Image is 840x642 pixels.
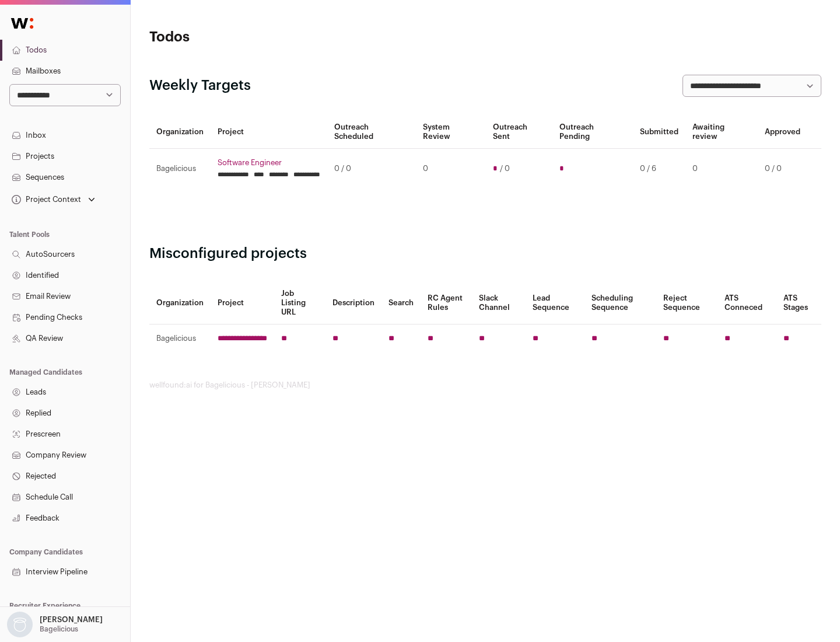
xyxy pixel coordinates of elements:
[381,282,421,325] th: Search
[7,612,33,637] img: nopic.png
[149,149,211,189] td: Bagelicious
[218,158,320,168] a: Software Engineer
[685,116,758,149] th: Awaiting review
[472,282,526,325] th: Slack Channel
[633,116,685,149] th: Submitted
[526,282,584,325] th: Lead Sequence
[685,149,758,189] td: 0
[40,615,103,624] p: [PERSON_NAME]
[327,149,416,189] td: 0 / 0
[327,116,416,149] th: Outreach Scheduled
[486,116,553,149] th: Outreach Sent
[9,195,81,204] div: Project Context
[40,624,78,634] p: Bagelicious
[149,245,821,263] h2: Misconfigured projects
[5,612,105,637] button: Open dropdown
[325,282,381,325] th: Description
[717,282,776,325] th: ATS Conneced
[500,164,510,173] span: / 0
[211,116,327,149] th: Project
[656,282,718,325] th: Reject Sequence
[149,282,211,325] th: Organization
[758,116,807,149] th: Approved
[421,282,471,325] th: RC Agent Rules
[633,149,685,189] td: 0 / 6
[552,116,632,149] th: Outreach Pending
[416,116,485,149] th: System Review
[149,325,211,353] td: Bagelicious
[149,116,211,149] th: Organization
[5,12,40,35] img: Wellfound
[149,381,821,390] footer: wellfound:ai for Bagelicious - [PERSON_NAME]
[274,282,325,325] th: Job Listing URL
[584,282,656,325] th: Scheduling Sequence
[9,191,97,208] button: Open dropdown
[149,28,373,47] h1: Todos
[211,282,274,325] th: Project
[149,76,251,95] h2: Weekly Targets
[758,149,807,189] td: 0 / 0
[776,282,821,325] th: ATS Stages
[416,149,485,189] td: 0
